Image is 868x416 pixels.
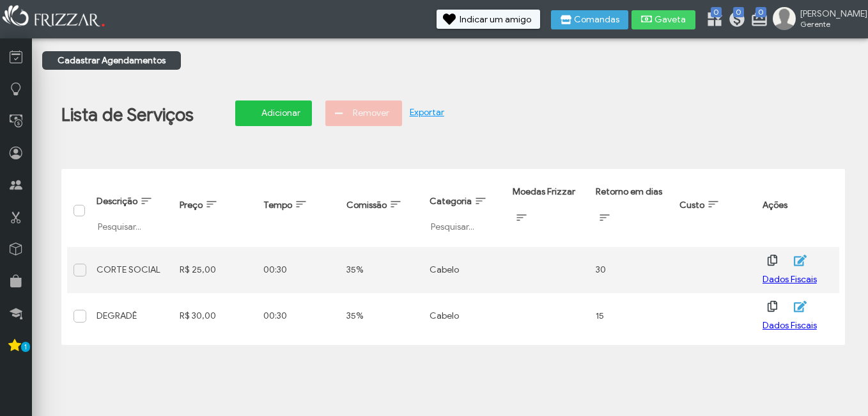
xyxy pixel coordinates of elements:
span: Custo [679,200,704,211]
div: 00:30 [263,310,334,321]
a: Exportar [410,107,444,118]
a: 0 [728,10,741,31]
th: Comissão: activate to sort column ascending [340,175,423,247]
button: Dados Fiscais [763,316,817,335]
span: Comandas [574,15,619,24]
span: Preço [180,200,203,211]
input: Pesquisar... [97,220,167,233]
span: Descrição [97,196,137,207]
span: Gerente [800,19,858,29]
th: Tempo: activate to sort column ascending [257,175,340,247]
span: Categoria [430,196,472,207]
th: Custo: activate to sort column ascending [673,175,756,247]
span: Gaveta [655,15,686,24]
div: 35% [346,310,417,321]
button: Indicar um amigo [437,10,540,29]
th: Descrição: activate to sort column ascending [90,175,173,247]
span: Ações [763,200,787,211]
a: 0 [706,10,718,31]
a: [PERSON_NAME] Gerente [773,7,862,33]
h1: Lista de Serviços [61,104,194,126]
span: ui-button [798,251,799,270]
span: [PERSON_NAME] [800,8,858,19]
th: Preço: activate to sort column ascending [173,175,256,247]
td: Cabelo [423,247,506,293]
a: 0 [750,10,763,31]
button: ui-button [763,297,782,316]
span: ui-button [771,251,773,270]
div: 15 [596,310,666,321]
button: Dados Fiscais [763,270,817,289]
div: 30 [596,264,666,275]
span: Comissão [346,200,387,211]
a: Cadastrar Agendamentos [42,51,181,70]
span: 0 [756,7,766,17]
div: 35% [346,264,417,275]
span: ui-button [771,297,773,316]
span: 0 [711,7,722,17]
div: R$ 25,00 [180,264,250,275]
button: Adicionar [235,100,312,126]
button: ui-button [763,251,782,270]
span: 1 [21,342,30,352]
button: Comandas [551,10,628,29]
button: ui-button [789,251,808,270]
th: Categoria: activate to sort column ascending [423,175,506,247]
span: Retorno em dias [596,186,662,197]
div: R$ 30,00 [180,310,250,321]
div: Selecionar tudo [74,205,83,214]
div: DEGRADÊ [97,310,167,321]
th: Retorno em dias: activate to sort column ascending [589,175,672,247]
span: Tempo [263,200,292,211]
span: Moedas Frizzar [513,186,575,197]
div: 00:30 [263,264,334,275]
input: Pesquisar... [430,220,500,233]
div: CORTE SOCIAL [97,264,167,275]
span: 0 [733,7,744,17]
span: ui-button [798,297,799,316]
span: Adicionar [258,104,303,123]
th: Moedas Frizzar: activate to sort column ascending [506,175,589,247]
th: Ações [756,175,839,247]
span: Indicar um amigo [460,15,531,24]
button: ui-button [789,297,808,316]
button: Gaveta [632,10,695,29]
td: Cabelo [423,293,506,339]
